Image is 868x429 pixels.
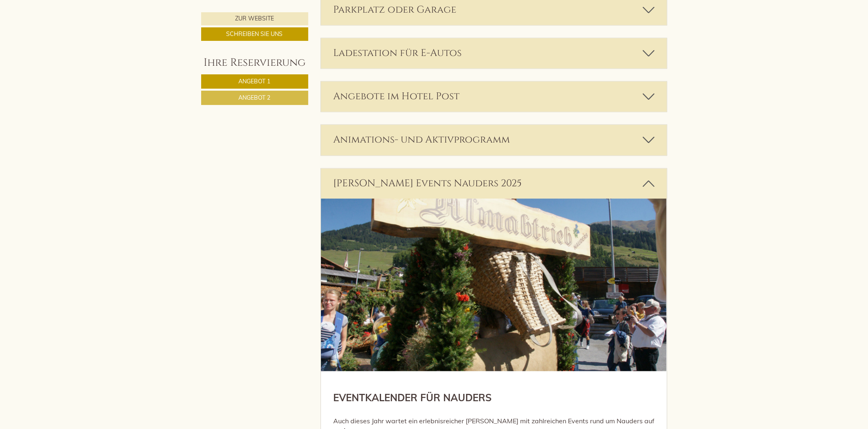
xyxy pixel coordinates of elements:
[201,27,308,41] a: Schreiben Sie uns
[239,94,271,101] span: Angebot 2
[239,78,271,85] span: Angebot 1
[321,38,667,69] div: Ladestation für E-Autos
[201,55,308,70] div: Ihre Reservierung
[321,169,667,199] div: [PERSON_NAME] Events Nauders 2025
[321,125,667,155] div: Animations- und Aktivprogramm
[321,82,667,112] div: Angebote im Hotel Post
[333,392,491,404] strong: EVENTKALENDER FÜR NAUDERS
[201,12,308,25] a: Zur Website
